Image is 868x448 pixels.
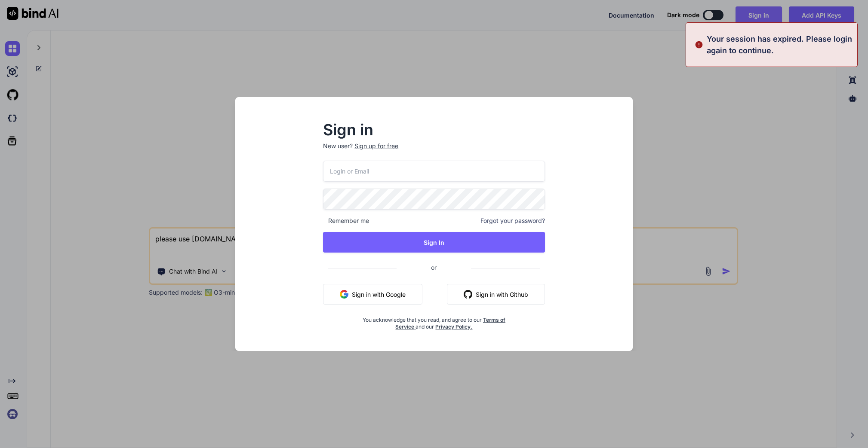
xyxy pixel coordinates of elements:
img: github [464,290,472,299]
div: You acknowledge that you read, and agree to our and our [360,311,508,330]
p: New user? [323,142,545,161]
span: Remember me [323,216,369,225]
div: Sign up for free [354,142,398,150]
button: Sign In [323,232,545,253]
img: alert [695,33,703,56]
p: Your session has expired. Please login again to continue. [707,33,852,56]
button: Sign in with Github [447,284,545,305]
input: Login or Email [323,161,545,182]
button: Sign in with Google [323,284,422,305]
span: Forgot your password? [480,216,545,225]
a: Privacy Policy. [435,323,472,330]
h2: Sign in [323,123,545,137]
img: google [340,290,348,299]
a: Terms of Service [395,317,505,330]
span: or [397,257,471,278]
